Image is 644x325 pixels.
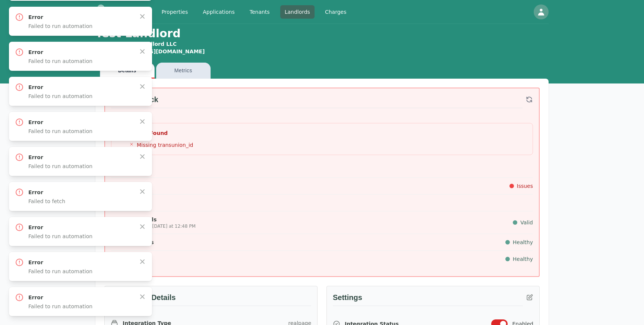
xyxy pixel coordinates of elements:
[111,292,311,306] h3: Integration Details
[156,63,211,79] button: Metrics
[513,255,533,263] span: Healthy
[28,57,133,65] p: Failed to run automation
[513,239,533,246] span: Healthy
[321,5,351,19] a: Charges
[520,219,533,226] span: Valid
[28,22,133,30] p: Failed to run automation
[28,154,133,161] p: Error
[523,291,536,304] button: Edit integration credentials
[517,182,533,190] span: Issues
[157,5,192,19] a: Properties
[28,162,133,170] p: Failed to run automation
[333,292,523,306] h3: Settings
[28,294,133,301] p: Error
[28,259,133,266] p: Error
[28,13,133,21] p: Error
[198,5,239,19] a: Applications
[28,83,133,91] p: Error
[122,5,151,19] a: Listings
[28,268,133,275] p: Failed to run automation
[28,224,133,231] p: Error
[28,303,133,310] p: Failed to run automation
[280,5,315,19] a: Landlords
[95,40,211,48] div: RealPage Test Landlord LLC
[103,48,205,54] a: [EMAIL_ADDRESS][DOMAIN_NAME]
[28,189,133,196] p: Error
[95,27,211,55] h1: Test Landlord
[28,48,133,56] p: Error
[28,127,133,135] p: Failed to run automation
[28,233,133,240] p: Failed to run automation
[123,223,196,229] span: Last checked [DATE] at 12:48 PM
[245,5,274,19] a: Tenants
[28,198,133,205] p: Failed to fetch
[28,92,133,100] p: Failed to run automation
[111,94,523,108] h3: Health Check
[123,216,196,223] span: Credentials
[523,93,536,106] button: Refresh health check
[137,141,193,149] span: Missing transunion_id
[28,119,133,126] p: Error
